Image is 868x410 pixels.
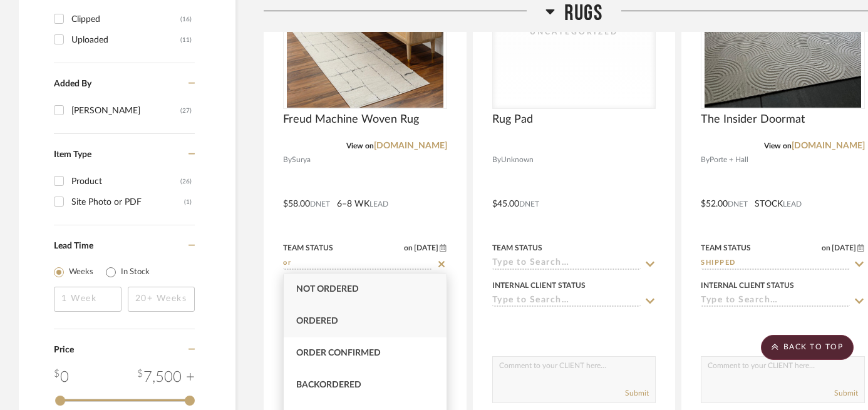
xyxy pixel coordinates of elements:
[69,266,93,279] label: Weeks
[283,258,432,270] input: Type to Search…
[701,295,850,307] input: Type to Search…
[180,30,192,50] div: (11)
[71,9,180,29] div: Clipped
[764,142,792,150] span: View on
[296,317,338,325] span: Ordered
[54,79,91,88] span: Added By
[374,141,447,150] a: [DOMAIN_NAME]
[625,387,649,399] button: Submit
[54,287,121,312] input: 1 Week
[54,346,74,354] span: Price
[501,154,534,166] span: Unknown
[180,172,192,192] div: (26)
[121,266,150,279] label: In Stock
[792,141,865,150] a: [DOMAIN_NAME]
[701,258,850,270] input: Type to Search…
[822,244,830,252] span: on
[180,101,192,121] div: (27)
[54,150,91,159] span: Item Type
[71,172,180,192] div: Product
[296,381,361,389] span: Backordered
[492,113,533,126] span: Rug Pad
[413,243,440,252] span: [DATE]
[296,285,359,294] span: Not ordered
[71,192,184,212] div: Site Photo or PDF
[54,242,93,250] span: Lead Time
[830,243,857,252] span: [DATE]
[283,242,333,254] div: Team Status
[701,113,805,126] span: The Insider Doormat
[71,30,180,50] div: Uploaded
[404,244,413,252] span: on
[492,154,501,166] span: By
[346,142,374,150] span: View on
[710,154,748,166] span: Porte + Hall
[761,335,854,360] scroll-to-top-button: BACK TO TOP
[492,280,586,291] div: Internal Client Status
[296,349,381,357] span: Order Confirmed
[283,154,292,166] span: By
[71,101,180,121] div: [PERSON_NAME]
[492,295,641,307] input: Type to Search…
[701,280,794,291] div: Internal Client Status
[184,192,192,212] div: (1)
[180,9,192,29] div: (16)
[137,366,195,389] div: 7,500 +
[292,154,311,166] span: Surya
[492,242,542,254] div: Team Status
[701,154,710,166] span: By
[701,242,751,254] div: Team Status
[834,387,858,399] button: Submit
[492,258,641,270] input: Type to Search…
[54,366,69,389] div: 0
[128,287,195,312] input: 20+ Weeks
[283,113,419,126] span: Freud Machine Woven Rug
